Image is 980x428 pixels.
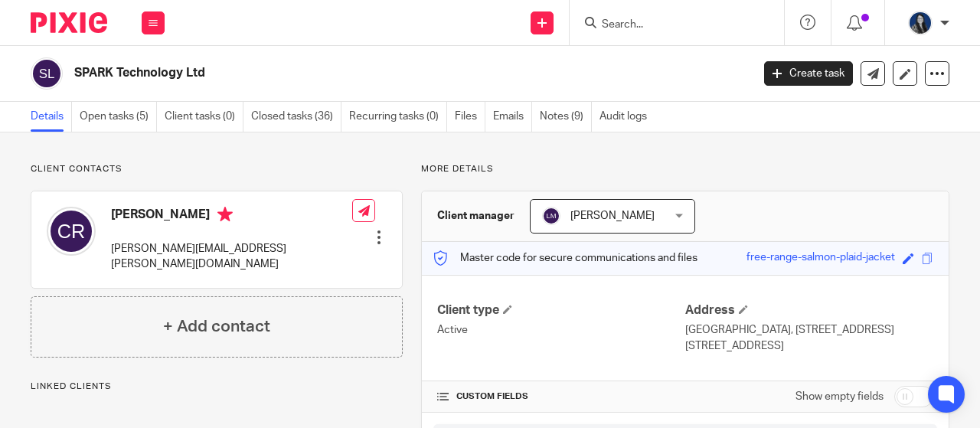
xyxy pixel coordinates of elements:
h4: CUSTOM FIELDS [437,390,685,403]
p: Linked clients [31,381,403,393]
a: Audit logs [599,102,655,132]
h4: Address [685,302,933,319]
h3: Client manager [437,208,514,224]
a: Files [455,102,485,132]
input: Search [600,18,738,32]
h2: SPARK Technology Ltd [74,65,608,81]
img: svg%3E [47,207,96,256]
span: [PERSON_NAME] [570,211,655,221]
div: free-range-salmon-plaid-jacket [746,250,895,267]
a: Details [31,102,72,132]
p: [GEOGRAPHIC_DATA], [STREET_ADDRESS] [685,322,933,338]
h4: [PERSON_NAME] [111,207,352,226]
a: Recurring tasks (0) [349,102,447,132]
img: svg%3E [542,207,560,225]
p: [PERSON_NAME][EMAIL_ADDRESS][PERSON_NAME][DOMAIN_NAME] [111,241,352,273]
i: Primary [217,207,233,222]
p: More details [421,163,949,175]
h4: + Add contact [163,315,270,338]
img: svg%3E [31,57,63,90]
p: [STREET_ADDRESS] [685,338,933,354]
img: Pixie [31,12,107,33]
a: Create task [764,61,853,86]
h4: Client type [437,302,685,319]
img: eeb93efe-c884-43eb-8d47-60e5532f21cb.jpg [908,11,933,35]
label: Show empty fields [795,389,884,404]
a: Closed tasks (36) [251,102,341,132]
a: Emails [493,102,532,132]
a: Client tasks (0) [165,102,243,132]
p: Master code for secure communications and files [433,250,697,266]
p: Active [437,322,685,338]
a: Notes (9) [540,102,592,132]
p: Client contacts [31,163,403,175]
a: Open tasks (5) [80,102,157,132]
